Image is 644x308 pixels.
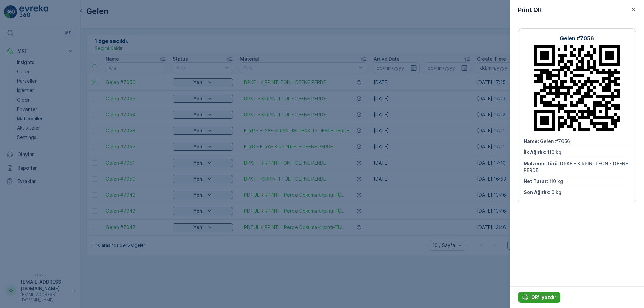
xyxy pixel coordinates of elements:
button: QR'ı yazdır [518,292,560,303]
span: 110 kg [549,178,563,184]
span: 0 kg [551,189,561,195]
span: Name : [524,138,540,144]
span: Gelen #7056 [540,138,570,144]
p: Print QR [518,5,542,15]
p: QR'ı yazdır [531,294,556,301]
span: DPKF - KIRPINTI FON - DEFNE PERDE [524,161,629,173]
p: Gelen #7056 [560,34,594,42]
span: İlk Ağırlık : [524,149,547,155]
span: Net Tutar : [524,178,549,184]
span: Malzeme Türü : [524,161,560,166]
span: Son Ağırlık : [524,189,551,195]
span: 110 kg [547,149,561,155]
